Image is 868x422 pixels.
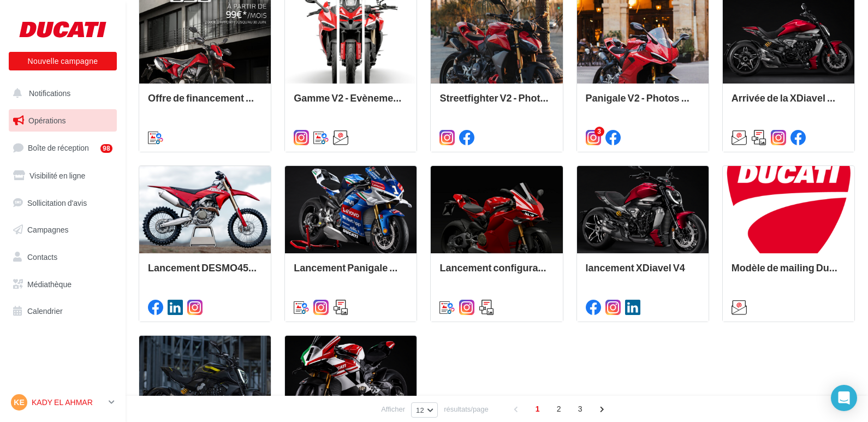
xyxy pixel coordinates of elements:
div: Modèle de mailing Ducati [732,262,846,284]
a: Sollicitation d'avis [7,192,119,215]
a: Visibilité en ligne [7,164,119,187]
div: Panigale V2 - Photos Ville [586,92,700,114]
span: Afficher [381,404,405,414]
div: 98 [100,144,112,153]
span: résultats/page [444,404,489,414]
span: Visibilité en ligne [29,171,85,180]
div: Lancement Panigale V4 Tricolore Italia MY25 [294,262,408,284]
a: Contacts [7,246,119,269]
a: Campagnes [7,218,119,241]
span: 2 [550,400,568,418]
div: Gamme V2 - Evènement en concession [294,92,408,114]
div: lancement XDiavel V4 [586,262,700,284]
div: Offre de financement Hypermotard 698 Mono [148,92,262,114]
span: Sollicitation d'avis [27,198,87,207]
span: Contacts [27,252,57,261]
div: Open Intercom Messenger [831,385,857,411]
span: 1 [529,400,546,418]
a: Médiathèque [7,273,119,296]
span: Campagnes [27,225,69,234]
div: 3 [594,127,604,136]
span: KE [14,397,24,408]
a: Opérations [7,109,119,132]
div: Lancement configurations Carbone et Carbone Pro pour la Panigale V4 [439,262,554,284]
div: Lancement DESMO450 MX [148,262,262,284]
a: Boîte de réception98 [7,136,119,159]
div: Streetfighter V2 - Photos Ville [439,92,554,114]
span: 3 [572,400,589,418]
div: Arrivée de la XDiavel V4 en concession [732,92,846,114]
span: Médiathèque [27,280,72,289]
p: KADY EL AHMAR [32,397,104,408]
button: Notifications [7,82,115,105]
span: Boîte de réception [28,143,89,152]
a: Calendrier [7,300,119,323]
span: Notifications [29,88,70,98]
span: 12 [416,406,424,414]
span: Opérations [28,116,66,125]
a: KE KADY EL AHMAR [9,392,117,413]
button: Nouvelle campagne [9,52,117,70]
button: 12 [411,402,438,418]
span: Calendrier [27,306,63,316]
